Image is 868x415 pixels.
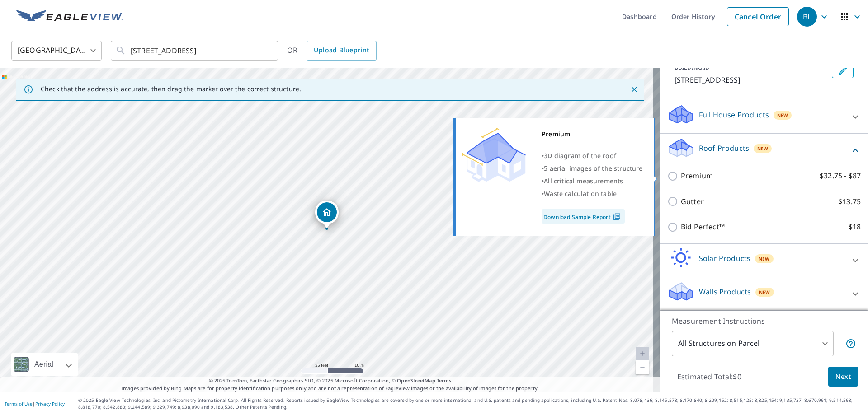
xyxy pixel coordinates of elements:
[5,401,65,406] p: |
[820,170,861,182] p: $32.75 - $87
[797,7,817,27] div: BL
[307,41,376,61] a: Upload Blueprint
[667,247,861,273] div: Solar ProductsNew
[11,353,78,376] div: Aerial
[828,367,858,387] button: Next
[397,377,435,384] a: OpenStreetMap
[672,331,834,356] div: All Structures on Parcel
[845,338,856,349] span: Your report will include each building or structure inside the parcel boundary. In some cases, du...
[542,149,643,162] div: •
[675,75,828,85] p: [STREET_ADDRESS]
[542,175,643,187] div: •
[832,64,854,78] button: Edit building 1
[41,85,301,93] p: Check that the address is accurate, then drag the marker over the correct structure.
[209,377,452,385] span: © 2025 TomTom, Earthstar Geographics SIO, © 2025 Microsoft Corporation, ©
[757,145,769,152] span: New
[314,45,369,56] span: Upload Blueprint
[544,164,642,173] span: 5 aerial images of the structure
[699,253,750,264] p: Solar Products
[681,221,725,233] p: Bid Perfect™
[78,397,863,410] p: © 2025 Eagle View Technologies, Inc. and Pictometry International Corp. All Rights Reserved. Repo...
[437,377,452,384] a: Terms
[699,286,751,297] p: Walls Products
[542,209,625,224] a: Download Sample Report
[544,151,616,160] span: 3D diagram of the roof
[699,143,749,154] p: Roof Products
[544,177,623,185] span: All critical measurements
[838,196,861,207] p: $13.75
[667,104,861,130] div: Full House ProductsNew
[16,10,123,23] img: EV Logo
[11,38,102,63] div: [GEOGRAPHIC_DATA]
[835,371,851,382] span: Next
[777,112,788,119] span: New
[759,255,770,262] span: New
[667,281,861,307] div: Walls ProductsNew
[542,187,643,200] div: •
[32,353,56,376] div: Aerial
[35,401,65,407] a: Privacy Policy
[131,38,259,63] input: Search by address or latitude-longitude
[667,137,861,163] div: Roof ProductsNew
[542,128,643,140] div: Premium
[670,367,749,387] p: Estimated Total: $0
[315,201,339,228] div: Dropped pin, building 1, Residential property, 2724 Southmore Blvd Houston, TX 77004
[462,128,526,182] img: Premium
[672,316,856,326] p: Measurement Instructions
[628,84,640,95] button: Close
[611,213,623,221] img: Pdf Icon
[544,189,617,198] span: Waste calculation table
[636,360,649,374] a: Current Level 20, Zoom Out
[542,162,643,175] div: •
[5,401,33,407] a: Terms of Use
[759,289,770,296] span: New
[636,347,649,360] a: Current Level 20, Zoom In Disabled
[681,170,713,182] p: Premium
[699,109,769,120] p: Full House Products
[727,7,789,26] a: Cancel Order
[849,221,861,233] p: $18
[681,196,704,207] p: Gutter
[287,41,377,61] div: OR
